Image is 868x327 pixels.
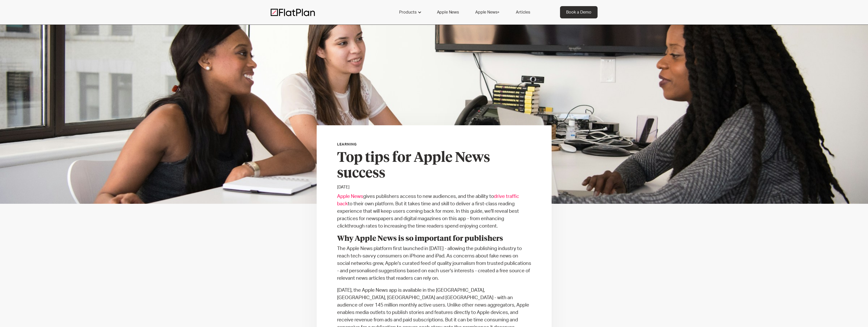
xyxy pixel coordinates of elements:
p: gives publishers access to new audiences, and the ability to to their own platform. But it takes ... [337,193,531,230]
p: [DATE] [337,184,531,190]
a: Articles [510,6,536,18]
p: The Apple News platform first launched in [DATE] - allowing the publishing industry to reach tech... [337,245,531,282]
div: Products [399,9,417,15]
div: Products [393,6,427,18]
div: Book a Demo [566,9,591,15]
a: Apple News [431,6,465,18]
a: Apple News [337,194,363,199]
a: Apple News+ [469,6,506,18]
h3: Why Apple News is so important for publishers [337,234,531,243]
a: Book a Demo [560,6,598,18]
h3: Top tips for Apple News success [337,150,531,182]
div: Learning [337,142,357,147]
